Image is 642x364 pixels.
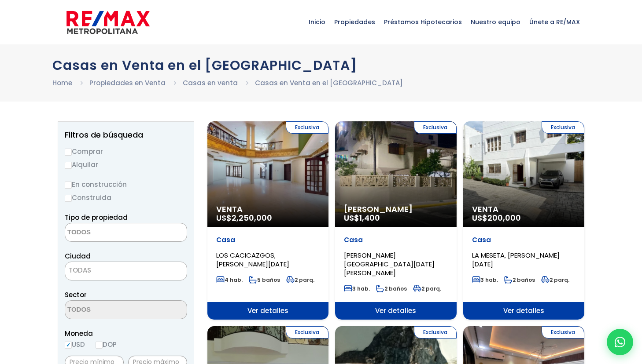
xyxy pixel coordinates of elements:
label: USD [65,339,85,350]
span: Tipo de propiedad [65,213,128,222]
label: Comprar [65,146,187,157]
span: 4 hab. [216,276,243,284]
span: Exclusiva [414,121,457,134]
span: [PERSON_NAME][GEOGRAPHIC_DATA][DATE][PERSON_NAME] [344,251,435,277]
a: Exclusiva Venta US$2,250,000 Casa LOS CACICAZGOS, [PERSON_NAME][DATE] 4 hab. 5 baños 2 parq. Ver ... [207,121,328,320]
p: Casa [344,236,447,244]
span: Sector [65,290,87,299]
span: Ciudad [65,251,91,261]
h1: Casas en Venta en el [GEOGRAPHIC_DATA] [52,58,590,73]
label: En construcción [65,179,187,190]
span: Exclusiva [542,121,584,134]
a: Casas en venta [183,78,238,87]
li: Casas en Venta en el [GEOGRAPHIC_DATA] [255,77,403,88]
span: Venta [472,205,576,214]
span: Exclusiva [286,121,328,134]
span: 2 parq. [286,276,314,284]
span: LA MESETA, [PERSON_NAME][DATE] [472,251,560,269]
span: Únete a RE/MAX [525,9,584,35]
span: 200,000 [487,212,521,223]
span: TODAS [65,262,187,280]
input: USD [65,342,72,349]
span: 2 baños [504,276,535,284]
span: Inicio [304,9,330,35]
span: Moneda [65,328,187,339]
span: Venta [216,205,320,214]
span: US$ [216,212,272,223]
span: 2 parq. [541,276,569,284]
span: Propiedades [330,9,380,35]
span: Exclusiva [414,326,457,339]
textarea: Search [65,301,151,320]
span: Ver detalles [463,302,584,320]
textarea: Search [65,223,151,242]
input: Comprar [65,149,72,156]
span: TODAS [69,266,91,275]
span: Ver detalles [335,302,456,320]
span: 2 parq. [413,285,441,292]
a: Propiedades en Venta [89,78,166,87]
input: Construida [65,195,72,202]
span: 3 hab. [344,285,370,292]
a: Exclusiva Venta US$200,000 Casa LA MESETA, [PERSON_NAME][DATE] 3 hab. 2 baños 2 parq. Ver detalles [463,121,584,320]
img: remax-metropolitana-logo [66,9,150,36]
a: Home [52,78,72,87]
input: DOP [96,342,103,349]
p: Casa [216,236,320,244]
input: En construcción [65,182,72,189]
span: [PERSON_NAME] [344,205,447,214]
span: Nuestro equipo [466,9,525,35]
span: Exclusiva [286,326,328,339]
span: 1,400 [359,212,380,223]
span: 5 baños [249,276,280,284]
span: 3 hab. [472,276,498,284]
label: DOP [96,339,117,350]
a: Exclusiva [PERSON_NAME] US$1,400 Casa [PERSON_NAME][GEOGRAPHIC_DATA][DATE][PERSON_NAME] 3 hab. 2 ... [335,121,456,320]
h2: Filtros de búsqueda [65,131,187,139]
span: 2 baños [376,285,407,292]
span: US$ [344,212,380,223]
span: TODAS [65,264,187,277]
span: US$ [472,212,521,223]
label: Construida [65,192,187,203]
span: Exclusiva [542,326,584,339]
input: Alquilar [65,162,72,169]
span: LOS CACICAZGOS, [PERSON_NAME][DATE] [216,251,289,269]
p: Casa [472,236,576,244]
span: 2,250,000 [232,212,272,223]
span: Ver detalles [207,302,328,320]
label: Alquilar [65,159,187,170]
span: Préstamos Hipotecarios [380,9,466,35]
